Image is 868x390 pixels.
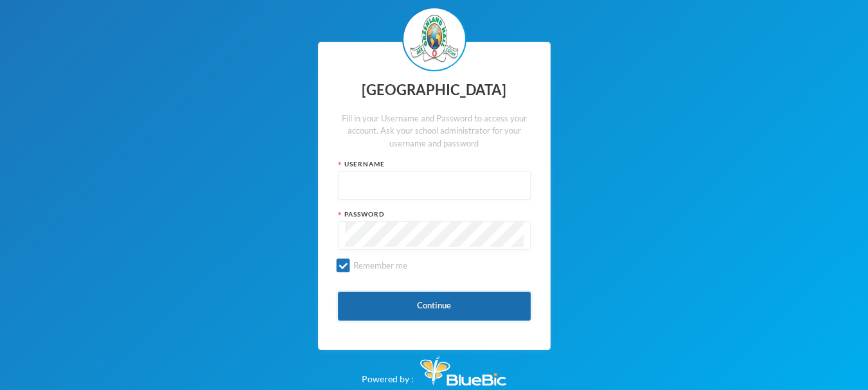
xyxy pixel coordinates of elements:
img: Bluebic [420,357,506,386]
div: Password [338,209,531,219]
div: [GEOGRAPHIC_DATA] [338,78,531,103]
span: Remember me [348,260,412,270]
div: Fill in your Username and Password to access your account. Ask your school administrator for your... [338,112,531,150]
button: Continue [338,292,531,321]
div: Username [338,159,531,169]
div: Powered by : [362,350,506,386]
